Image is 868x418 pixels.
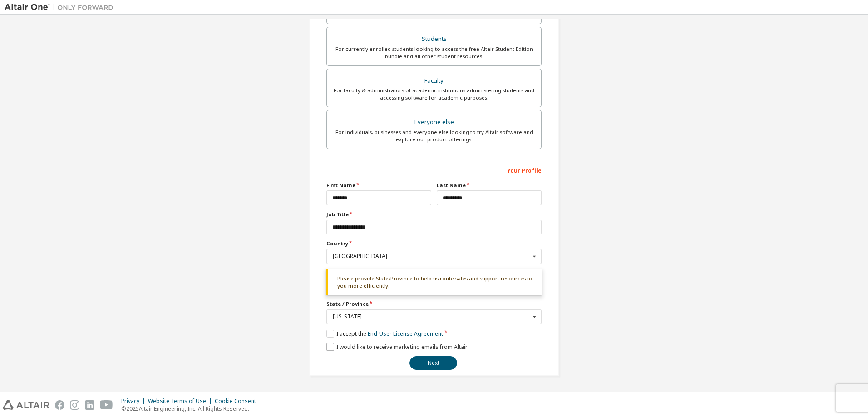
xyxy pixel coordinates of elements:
label: First Name [326,182,431,189]
button: Next [409,356,457,370]
img: facebook.svg [55,400,64,410]
label: I accept the [326,330,443,338]
label: Country [326,240,542,247]
div: Everyone else [332,116,536,129]
div: Privacy [121,398,148,405]
p: © 2025 Altair Engineering, Inc. All Rights Reserved. [121,405,261,413]
div: For currently enrolled students looking to access the free Altair Student Edition bundle and all ... [332,45,536,60]
div: Cookie Consent [215,398,261,405]
label: State / Province [326,300,542,308]
div: [US_STATE] [333,314,530,319]
label: Job Title [326,211,542,218]
img: altair_logo.svg [3,400,49,410]
div: Website Terms of Use [148,398,215,405]
a: End-User License Agreement [368,330,443,338]
div: Students [332,33,536,45]
label: Last Name [437,182,542,189]
label: I would like to receive marketing emails from Altair [326,343,468,351]
div: For individuals, businesses and everyone else looking to try Altair software and explore our prod... [332,129,536,143]
div: Please provide State/Province to help us route sales and support resources to you more efficiently. [326,269,542,295]
img: instagram.svg [70,400,79,410]
div: Faculty [332,75,536,87]
div: For faculty & administrators of academic institutions administering students and accessing softwa... [332,87,536,101]
div: Your Profile [326,163,542,177]
div: [GEOGRAPHIC_DATA] [333,254,530,259]
img: Altair One [5,3,118,12]
img: linkedin.svg [85,400,94,410]
img: youtube.svg [100,400,113,410]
